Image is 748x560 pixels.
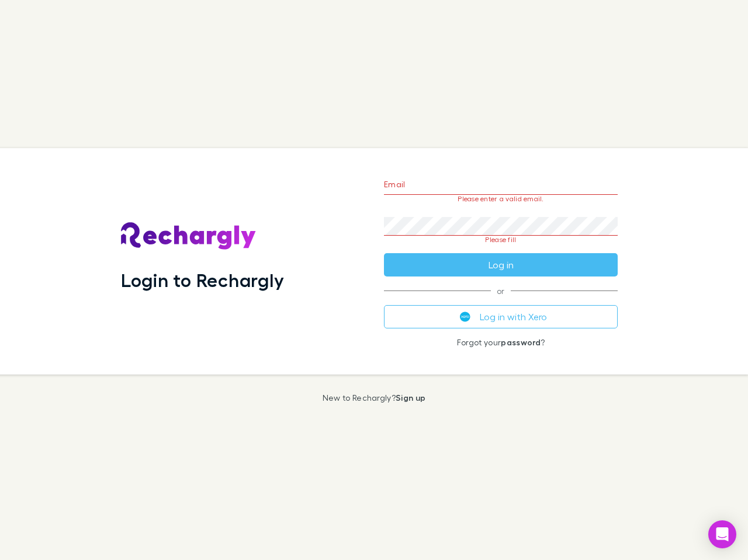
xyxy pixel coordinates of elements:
a: Sign up [396,393,425,402]
p: New to Rechargly? [323,393,426,402]
div: Open Intercom Messenger [708,520,736,548]
a: password [501,337,541,347]
p: Please enter a valid email. [384,195,618,203]
h1: Login to Rechargly [121,269,284,291]
img: Xero's logo [460,311,470,322]
p: Forgot your ? [384,338,618,347]
button: Log in with Xero [384,305,618,328]
span: or [384,290,618,291]
button: Log in [384,253,618,276]
img: Rechargly's Logo [121,222,257,250]
p: Please fill [384,236,618,244]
